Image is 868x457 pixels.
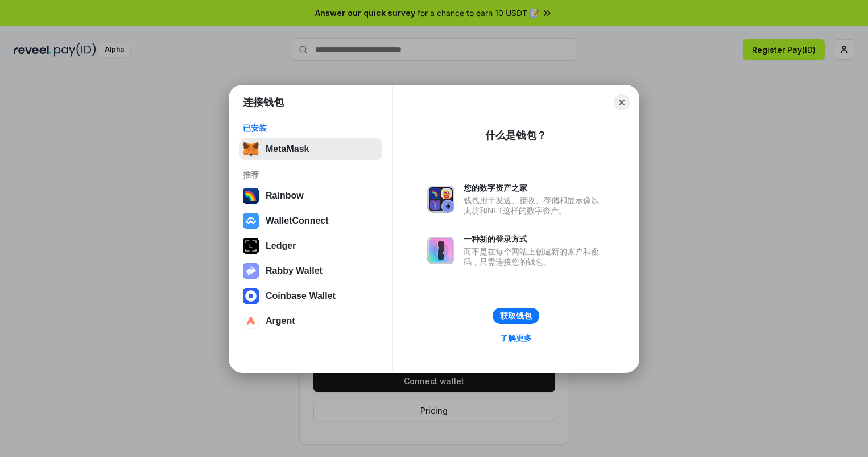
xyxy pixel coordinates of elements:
img: svg+xml,%3Csvg%20width%3D%2228%22%20height%3D%2228%22%20viewBox%3D%220%200%2028%2028%22%20fill%3D... [243,288,259,304]
div: 钱包用于发送、接收、存储和显示像以太坊和NFT这样的数字资产。 [464,195,605,216]
img: svg+xml,%3Csvg%20width%3D%2228%22%20height%3D%2228%22%20viewBox%3D%220%200%2028%2028%22%20fill%3D... [243,313,259,329]
div: 获取钱包 [500,311,532,321]
img: svg+xml,%3Csvg%20xmlns%3D%22http%3A%2F%2Fwww.w3.org%2F2000%2Fsvg%22%20fill%3D%22none%22%20viewBox... [243,263,259,279]
div: 您的数字资产之家 [464,183,605,193]
div: WalletConnect [266,216,329,226]
button: Rabby Wallet [239,260,382,282]
img: svg+xml,%3Csvg%20xmlns%3D%22http%3A%2F%2Fwww.w3.org%2F2000%2Fsvg%22%20fill%3D%22none%22%20viewBox... [427,237,454,264]
div: Coinbase Wallet [266,291,336,301]
h1: 连接钱包 [243,96,284,109]
button: Rainbow [239,184,382,207]
button: Argent [239,310,382,332]
a: 了解更多 [493,331,539,345]
button: Ledger [239,234,382,257]
button: Coinbase Wallet [239,285,382,307]
div: Rainbow [266,191,304,201]
div: 而不是在每个网站上创建新的账户和密码，只需连接您的钱包。 [464,246,605,267]
img: svg+xml,%3Csvg%20xmlns%3D%22http%3A%2F%2Fwww.w3.org%2F2000%2Fsvg%22%20width%3D%2228%22%20height%3... [243,238,259,254]
div: Ledger [266,241,296,251]
img: svg+xml,%3Csvg%20xmlns%3D%22http%3A%2F%2Fwww.w3.org%2F2000%2Fsvg%22%20fill%3D%22none%22%20viewBox... [427,186,454,213]
div: 推荐 [243,170,379,180]
div: 了解更多 [500,333,532,343]
div: Argent [266,316,295,326]
button: 获取钱包 [493,308,539,324]
div: 什么是钱包？ [485,129,547,142]
button: MetaMask [239,138,382,160]
img: svg+xml,%3Csvg%20fill%3D%22none%22%20height%3D%2233%22%20viewBox%3D%220%200%2035%2033%22%20width%... [243,141,259,157]
button: Close [614,94,630,110]
div: Rabby Wallet [266,266,323,276]
img: svg+xml,%3Csvg%20width%3D%22120%22%20height%3D%22120%22%20viewBox%3D%220%200%20120%20120%22%20fil... [243,188,259,204]
div: MetaMask [266,144,309,154]
div: 一种新的登录方式 [464,234,605,244]
img: svg+xml,%3Csvg%20width%3D%2228%22%20height%3D%2228%22%20viewBox%3D%220%200%2028%2028%22%20fill%3D... [243,213,259,229]
button: WalletConnect [239,209,382,232]
div: 已安装 [243,123,379,133]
